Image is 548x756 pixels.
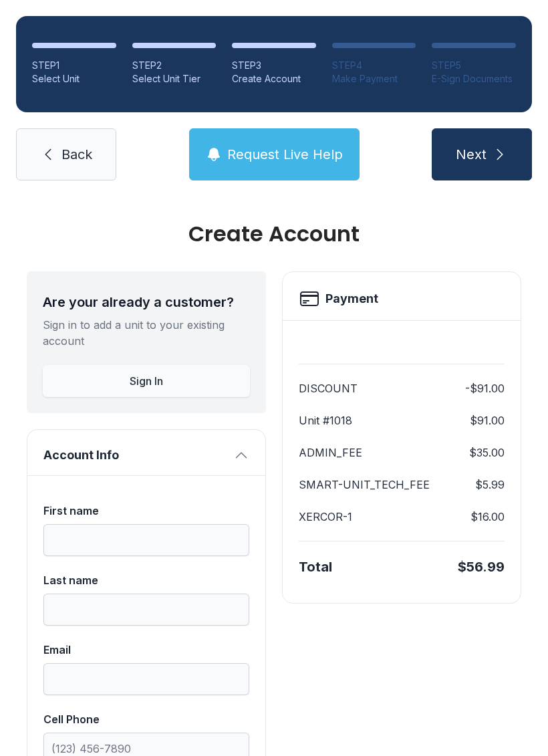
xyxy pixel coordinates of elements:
div: Select Unit Tier [132,72,217,86]
span: Sign In [130,373,163,389]
div: STEP 1 [32,59,116,72]
span: Back [61,145,92,164]
dt: SMART-UNIT_TECH_FEE [299,477,430,493]
div: Last name [43,572,249,588]
div: STEP 4 [332,59,416,72]
div: Are your already a customer? [43,293,250,311]
div: Sign in to add a unit to your existing account [43,317,250,349]
div: Total [299,557,332,576]
div: Cell Phone [43,711,249,727]
div: Create Account [232,72,316,86]
div: Create Account [27,223,521,245]
dt: XERCOR-1 [299,509,352,525]
div: Make Payment [332,72,416,86]
dd: $5.99 [475,477,505,493]
div: STEP 5 [432,59,516,72]
div: STEP 2 [132,59,217,72]
span: Account Info [43,446,228,465]
span: Request Live Help [227,145,343,164]
span: Next [456,145,487,164]
dd: $91.00 [470,412,505,428]
dt: DISCOUNT [299,380,358,396]
input: Email [43,663,249,695]
button: Account Info [27,430,265,475]
input: First name [43,524,249,556]
h2: Payment [325,289,378,308]
div: $56.99 [458,557,505,576]
div: Select Unit [32,72,116,86]
dd: $16.00 [470,509,505,525]
div: First name [43,503,249,519]
dd: -$91.00 [465,380,505,396]
dt: Unit #1018 [299,412,352,428]
div: E-Sign Documents [432,72,516,86]
div: Email [43,642,249,658]
dd: $35.00 [469,445,505,461]
dt: ADMIN_FEE [299,445,362,461]
input: Last name [43,594,249,626]
div: STEP 3 [232,59,316,72]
